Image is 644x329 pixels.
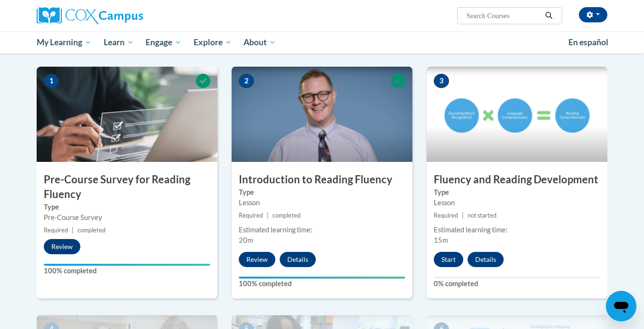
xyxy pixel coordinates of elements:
[434,187,600,198] label: Type
[280,252,316,267] button: Details
[239,74,254,88] span: 2
[434,252,463,267] button: Start
[139,31,187,53] a: Engage
[232,172,412,187] h3: Introduction to Reading Fluency
[273,212,301,219] span: completed
[239,212,263,219] span: Required
[30,31,98,53] a: My Learning
[44,74,59,88] span: 1
[462,212,464,219] span: |
[232,67,412,162] img: Course Image
[187,31,238,53] a: Explore
[146,37,181,48] span: Engage
[239,279,405,289] label: 100% completed
[579,7,607,22] button: Account Settings
[427,172,607,187] h3: Fluency and Reading Development
[239,252,275,267] button: Review
[568,37,608,47] span: En español
[37,7,217,24] a: Cox Campus
[468,252,504,267] button: Details
[37,172,217,202] h3: Pre-Course Survey for Reading Fluency
[37,7,143,24] img: Cox Campus
[44,227,68,234] span: Required
[44,264,210,266] div: Your progress
[239,225,405,235] div: Estimated learning time:
[44,266,210,276] label: 100% completed
[238,31,283,53] a: About
[468,212,497,219] span: not started
[44,239,80,254] button: Review
[78,227,106,234] span: completed
[244,37,276,48] span: About
[542,10,556,21] button: Search
[267,212,269,219] span: |
[239,236,253,244] span: 20m
[104,37,134,48] span: Learn
[194,37,232,48] span: Explore
[37,67,217,162] img: Course Image
[562,32,615,52] a: En español
[22,31,622,53] div: Main menu
[44,202,210,212] label: Type
[434,236,448,244] span: 15m
[427,67,607,162] img: Course Image
[434,225,600,235] div: Estimated learning time:
[98,31,140,53] a: Learn
[44,212,210,223] div: Pre-Course Survey
[434,74,449,88] span: 3
[466,10,542,21] input: Search Courses
[239,277,405,279] div: Your progress
[239,198,405,208] div: Lesson
[606,291,636,321] iframe: Button to launch messaging window
[239,187,405,198] label: Type
[72,227,74,234] span: |
[434,279,600,289] label: 0% completed
[434,212,458,219] span: Required
[37,37,91,48] span: My Learning
[434,198,600,208] div: Lesson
